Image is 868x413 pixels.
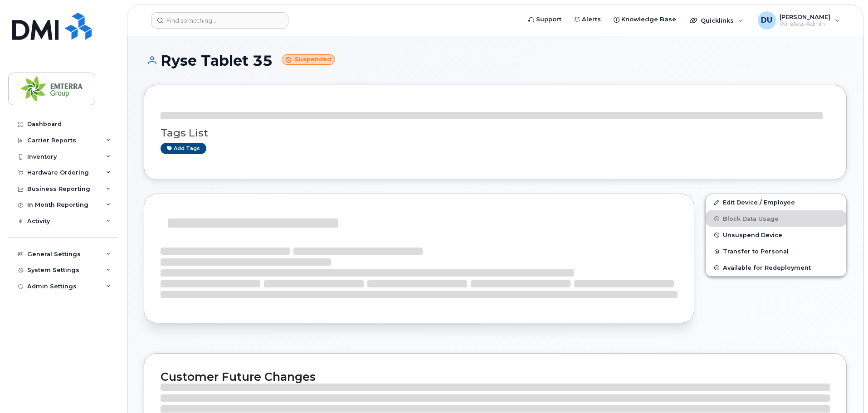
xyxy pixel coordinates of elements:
button: Unsuspend Device [706,227,846,243]
button: Transfer to Personal [706,243,846,259]
h2: Customer Future Changes [161,370,830,384]
small: Suspended [282,54,335,65]
button: Block Data Usage [706,210,846,227]
a: Add tags [161,143,206,154]
span: Unsuspend Device [723,232,782,238]
h1: Ryse Tablet 35 [144,53,847,68]
span: Available for Redeployment [723,264,811,271]
a: Edit Device / Employee [706,194,846,210]
button: Available for Redeployment [706,259,846,276]
h3: Tags List [161,127,830,139]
